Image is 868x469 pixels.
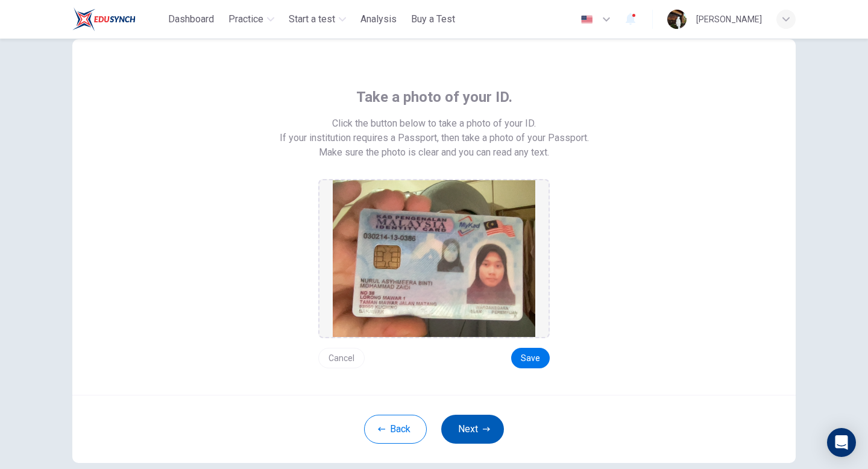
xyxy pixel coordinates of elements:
button: Save [511,348,550,368]
button: Next [441,415,504,444]
span: Make sure the photo is clear and you can read any text. [319,145,549,160]
button: Dashboard [163,8,219,30]
span: Take a photo of your ID. [356,87,512,107]
button: Start a test [284,8,351,30]
div: Open Intercom Messenger [827,428,856,457]
img: preview screemshot [333,180,535,337]
span: Dashboard [168,12,214,27]
button: Buy a Test [406,8,460,30]
button: Practice [224,8,279,30]
span: Start a test [289,12,335,27]
button: Cancel [318,348,365,368]
span: Analysis [360,12,397,27]
img: en [579,15,594,24]
button: Back [364,415,427,444]
a: ELTC logo [72,7,163,31]
div: [PERSON_NAME] [696,12,762,27]
button: Analysis [356,8,401,30]
span: Practice [228,12,263,27]
span: Click the button below to take a photo of your ID. If your institution requires a Passport, then ... [280,116,589,145]
img: ELTC logo [72,7,136,31]
span: Buy a Test [411,12,455,27]
img: Profile picture [667,10,687,29]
